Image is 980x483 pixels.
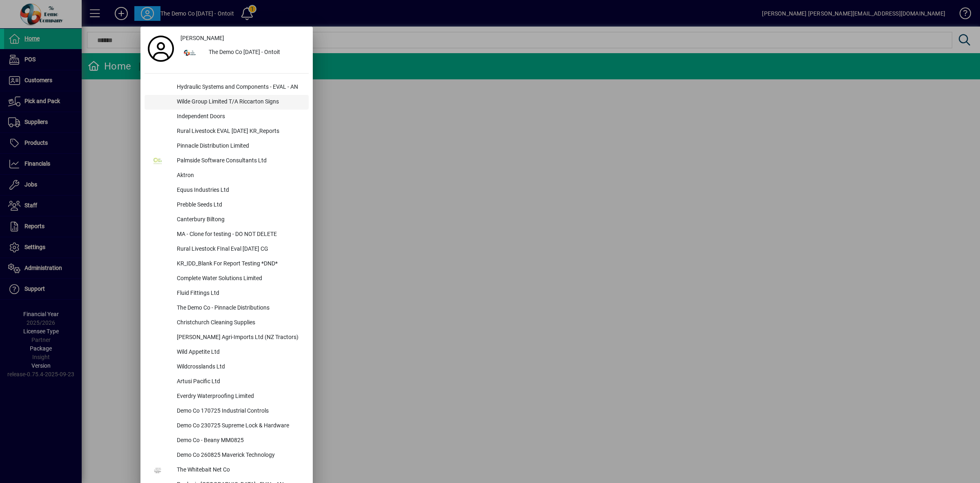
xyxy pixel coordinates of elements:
button: Christchurch Cleaning Supplies [145,316,309,330]
button: Demo Co 260825 Maverick Technology [145,448,309,463]
button: The Whitebait Net Co [145,463,309,478]
button: Rural Livestock EVAL [DATE] KR_Reports [145,124,309,139]
button: Demo Co - Beany MM0825 [145,434,309,448]
div: Aktron [170,168,309,183]
button: Palmside Software Consultants Ltd [145,154,309,168]
button: Aktron [145,168,309,183]
button: Fluid Fittings Ltd [145,286,309,301]
button: Complete Water Solutions Limited [145,272,309,286]
div: Pinnacle Distribution Limited [170,139,309,154]
button: MA - Clone for testing - DO NOT DELETE [145,227,309,242]
div: Demo Co 230725 Supreme Lock & Hardware [170,419,309,434]
button: Prebble Seeds Ltd [145,198,309,213]
button: Pinnacle Distribution Limited [145,139,309,154]
div: Rural Livestock EVAL [DATE] KR_Reports [170,124,309,139]
div: Wild Appetite Ltd [170,345,309,360]
button: Wilde Group Limited T/A Riccarton Signs [145,95,309,110]
button: Artusi Pacific Ltd [145,375,309,389]
a: [PERSON_NAME] [177,31,309,45]
button: Everdry Waterproofing Limited [145,389,309,404]
button: [PERSON_NAME] Agri-Imports Ltd (NZ Tractors) [145,330,309,345]
div: The Whitebait Net Co [170,463,309,478]
div: Canterbury Biltong [170,213,309,227]
button: Hydraulic Systems and Components - EVAL - AN [145,80,309,95]
button: The Demo Co - Pinnacle Distributions [145,301,309,316]
a: Profile [145,41,177,56]
div: Rural Livestock FInal Eval [DATE] CG [170,242,309,257]
div: Demo Co - Beany MM0825 [170,434,309,448]
button: The Demo Co [DATE] - Ontoit [177,45,309,60]
button: Equus Industries Ltd [145,183,309,198]
button: Demo Co 170725 Industrial Controls [145,404,309,419]
div: Independent Doors [170,110,309,124]
div: Palmside Software Consultants Ltd [170,154,309,168]
button: Independent Doors [145,110,309,124]
div: [PERSON_NAME] Agri-Imports Ltd (NZ Tractors) [170,330,309,345]
div: Everdry Waterproofing Limited [170,389,309,404]
button: Canterbury Biltong [145,213,309,227]
button: Wildcrosslands Ltd [145,360,309,375]
div: Demo Co 170725 Industrial Controls [170,404,309,419]
div: The Demo Co - Pinnacle Distributions [170,301,309,316]
button: Rural Livestock FInal Eval [DATE] CG [145,242,309,257]
div: Wildcrosslands Ltd [170,360,309,375]
div: The Demo Co [DATE] - Ontoit [202,45,309,60]
div: Equus Industries Ltd [170,183,309,198]
button: KR_IDD_Blank For Report Testing *DND* [145,257,309,272]
div: Artusi Pacific Ltd [170,375,309,389]
div: KR_IDD_Blank For Report Testing *DND* [170,257,309,272]
div: Complete Water Solutions Limited [170,272,309,286]
button: Demo Co 230725 Supreme Lock & Hardware [145,419,309,434]
button: Wild Appetite Ltd [145,345,309,360]
div: MA - Clone for testing - DO NOT DELETE [170,227,309,242]
div: Hydraulic Systems and Components - EVAL - AN [170,80,309,95]
span: [PERSON_NAME] [180,34,224,43]
div: Demo Co 260825 Maverick Technology [170,448,309,463]
div: Christchurch Cleaning Supplies [170,316,309,330]
div: Fluid Fittings Ltd [170,286,309,301]
div: Prebble Seeds Ltd [170,198,309,213]
div: Wilde Group Limited T/A Riccarton Signs [170,95,309,110]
